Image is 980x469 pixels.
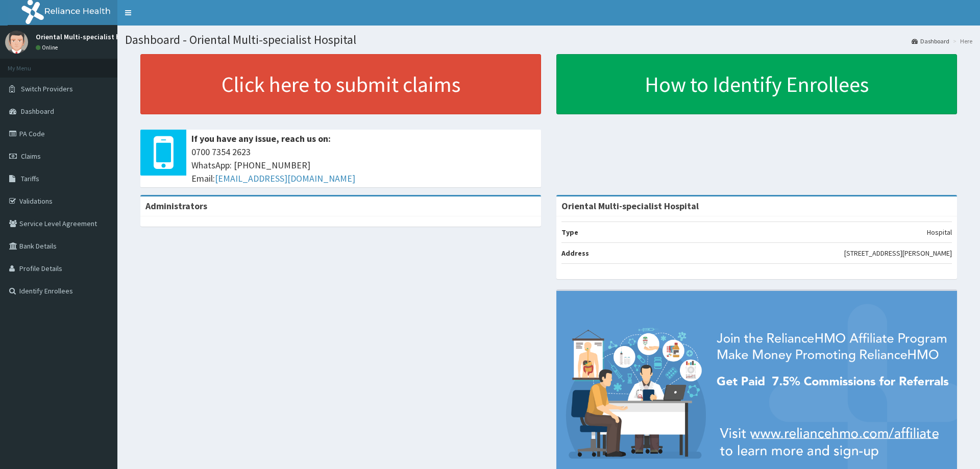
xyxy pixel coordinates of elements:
span: 0700 7354 2623 WhatsApp: [PHONE_NUMBER] Email: [191,145,536,185]
span: Tariffs [21,174,39,183]
span: Switch Providers [21,84,73,93]
a: Dashboard [912,37,949,45]
a: [EMAIL_ADDRESS][DOMAIN_NAME] [215,172,355,184]
p: Oriental Multi-specialist hospital Hospital [36,33,172,40]
a: Click here to submit claims [140,54,541,114]
p: Hospital [927,227,952,237]
p: [STREET_ADDRESS][PERSON_NAME] [844,248,952,258]
strong: Oriental Multi-specialist Hospital [561,200,699,212]
b: Administrators [145,200,207,212]
img: User Image [5,31,28,54]
a: How to Identify Enrollees [556,54,957,114]
li: Here [950,37,972,45]
b: Type [561,228,578,237]
span: Claims [21,152,41,161]
h1: Dashboard - Oriental Multi-specialist Hospital [125,33,972,46]
b: If you have any issue, reach us on: [191,133,331,144]
span: Dashboard [21,107,54,116]
a: Online [36,44,60,51]
b: Address [561,249,589,258]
